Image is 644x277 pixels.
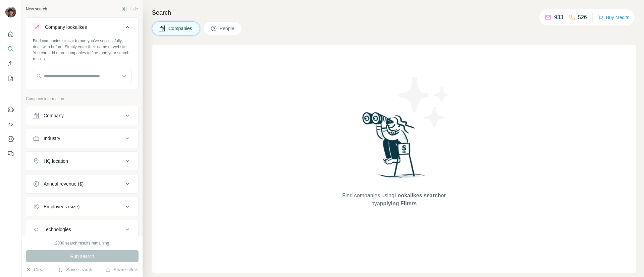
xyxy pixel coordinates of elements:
[26,6,47,12] div: New search
[26,153,138,169] button: HQ location
[44,181,84,187] div: Annual revenue ($)
[26,96,139,102] p: Company information
[5,28,16,40] button: Quick start
[26,108,138,124] button: Company
[26,221,138,237] button: Technologies
[44,226,71,233] div: Technologies
[5,58,16,70] button: Enrich CSV
[168,25,193,32] span: Companies
[598,13,629,22] button: Buy credits
[26,176,138,192] button: Annual revenue ($)
[26,19,138,38] button: Company lookalikes
[45,24,87,30] div: Company lookalikes
[377,201,417,206] span: applying Filters
[44,135,60,142] div: Industry
[5,43,16,55] button: Search
[394,72,454,132] img: Surfe Illustration - Stars
[58,266,92,273] button: Save search
[359,110,429,185] img: Surfe Illustration - Woman searching with binoculars
[340,192,447,208] span: Find companies using or by
[5,72,16,84] button: My lists
[5,103,16,116] button: Use Surfe on LinkedIn
[44,203,79,210] div: Employees (size)
[220,25,235,32] span: People
[394,193,441,198] span: Lookalikes search
[5,7,16,17] img: Avatar
[5,133,16,145] button: Dashboard
[554,13,563,21] p: 933
[44,158,68,164] div: HQ location
[5,148,16,160] button: Feedback
[152,8,636,17] h4: Search
[26,130,138,146] button: Industry
[26,266,45,273] button: Clear
[105,266,139,273] button: Share filters
[44,112,64,119] div: Company
[578,13,587,21] p: 526
[5,118,16,130] button: Use Surfe API
[26,199,138,215] button: Employees (size)
[117,4,143,14] button: Hide
[33,38,131,62] div: Find companies similar to one you've successfully dealt with before. Simply enter their name or w...
[55,240,109,246] div: 2000 search results remaining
